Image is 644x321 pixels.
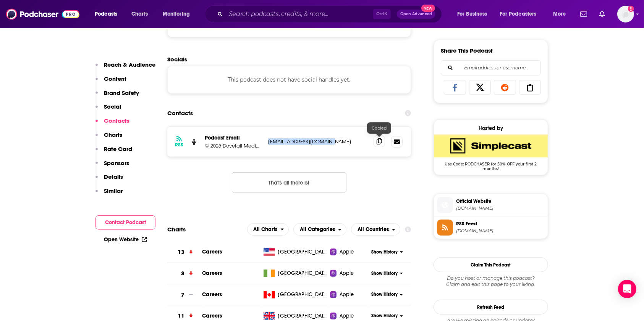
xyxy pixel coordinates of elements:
button: open menu [452,8,497,20]
a: Careers [202,313,222,319]
img: Podchaser - Follow, Share and Rate Podcasts [6,7,79,21]
p: Social [104,103,121,110]
h2: Countries [351,223,400,236]
a: Copy Link [519,80,541,95]
a: Careers [202,270,222,276]
a: Careers [202,249,222,255]
p: Charts [104,131,122,138]
button: Show profile menu [617,6,634,22]
span: Podcasts [95,9,117,19]
span: Canada [278,291,328,299]
a: Show notifications dropdown [596,8,608,21]
div: Open Intercom Messenger [618,280,636,298]
span: Apple [340,291,354,299]
a: 3 [167,263,202,284]
button: Similar [95,187,123,201]
div: This podcast does not have social handles yet. [167,66,411,93]
p: Sponsors [104,159,129,167]
div: Hosted by [434,125,548,132]
span: Careers [202,291,222,298]
span: Apple [340,270,354,277]
button: Open AdvancedNew [397,10,435,19]
span: RSS Feed [456,220,545,227]
span: Ireland [278,270,328,277]
p: Rate Card [104,145,132,152]
span: Ctrl K [373,9,391,19]
span: Do you host or manage this podcast? [434,275,548,281]
a: Apple [330,291,369,299]
h2: Socials [167,56,411,63]
button: open menu [293,223,346,236]
h3: 7 [181,291,184,299]
span: Apple [340,248,354,256]
button: Charts [95,131,122,145]
div: Search podcasts, credits, & more... [212,5,449,23]
p: Brand Safety [104,89,139,96]
span: United Kingdom [278,312,328,320]
a: Show notifications dropdown [577,8,590,21]
a: SimpleCast Deal: Use Code: PODCHASER for 50% OFF your first 2 months! [434,135,548,170]
h3: Share This Podcast [441,47,493,54]
h2: Charts [167,226,186,233]
button: Rate Card [95,145,132,159]
button: Show History [369,313,406,319]
span: Use Code: PODCHASER for 50% OFF your first 2 months! [434,157,548,171]
span: Show History [371,249,398,255]
button: open menu [89,8,127,20]
a: 7 [167,284,202,305]
span: All Countries [358,227,389,232]
span: iamunwell.com [456,205,545,211]
h3: 13 [178,248,184,257]
button: Brand Safety [95,89,139,103]
div: Search followers [441,60,541,75]
button: Contacts [95,117,129,131]
h2: Contacts [167,106,193,120]
a: Share on Facebook [444,80,466,95]
button: Reach & Audience [95,61,155,75]
a: [GEOGRAPHIC_DATA] [261,312,330,320]
p: Podcast Email [205,135,262,141]
p: Content [104,75,126,82]
img: User Profile [617,6,634,22]
span: For Business [457,9,487,19]
button: Details [95,173,123,187]
a: [GEOGRAPHIC_DATA] [261,291,330,299]
h3: 3 [181,269,184,278]
span: More [553,9,566,19]
button: Show History [369,291,406,298]
span: Official Website [456,198,545,205]
button: open menu [157,8,200,20]
div: Copied [367,122,391,134]
a: [GEOGRAPHIC_DATA] [261,270,330,277]
a: Apple [330,248,369,256]
h3: RSS [175,142,183,148]
button: Refresh Feed [434,300,548,315]
img: SimpleCast Deal: Use Code: PODCHASER for 50% OFF your first 2 months! [434,135,548,157]
span: For Podcasters [500,9,537,19]
span: Open Advanced [400,12,432,16]
span: Show History [371,291,398,298]
svg: Add a profile image [628,6,634,12]
h2: Categories [293,223,346,236]
button: open menu [351,223,400,236]
a: Share on X/Twitter [469,80,491,95]
span: Show History [371,270,398,277]
a: RSS Feed[DOMAIN_NAME] [437,220,545,236]
button: Social [95,103,121,117]
input: Search podcasts, credits, & more... [226,8,373,20]
p: Similar [104,187,123,194]
span: All Charts [254,227,278,232]
button: Show History [369,270,406,277]
a: Apple [330,312,369,320]
div: Claim and edit this page to your liking. [434,275,548,287]
button: Sponsors [95,159,129,173]
p: Contacts [104,117,129,124]
span: United States [278,248,328,256]
a: Share on Reddit [494,80,516,95]
button: Nothing here. [232,172,346,193]
a: Apple [330,270,369,277]
p: [EMAIL_ADDRESS][DOMAIN_NAME] [268,138,367,145]
span: Apple [340,312,354,320]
